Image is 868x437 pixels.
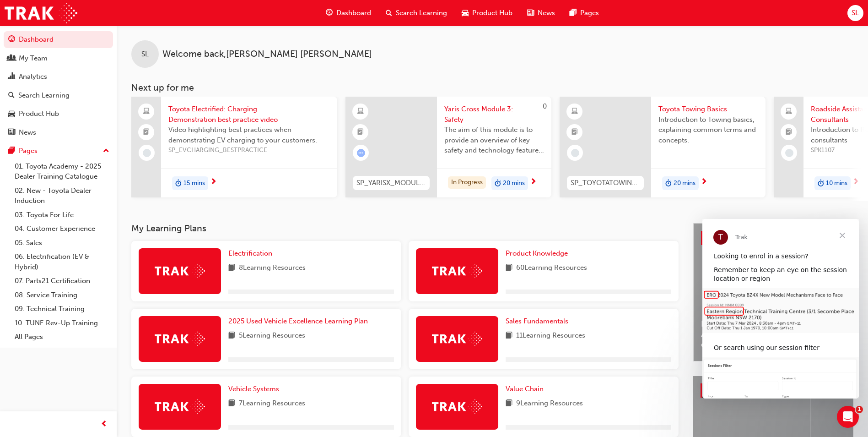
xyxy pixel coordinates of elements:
[516,330,585,342] span: 11 Learning Resources
[326,7,333,19] span: guage-icon
[168,125,330,145] span: Video highlighting best practices when demonstrating EV charging to your customers.
[852,178,859,186] span: next-icon
[11,288,113,302] a: 08. Service Training
[837,406,859,428] iframe: Intercom live chat
[543,102,547,110] span: 0
[562,4,606,22] a: pages-iconPages
[506,249,568,257] span: Product Knowledge
[155,332,205,346] img: Trak
[228,384,283,394] a: Vehicle Systems
[444,125,544,156] span: The aim of this module is to provide an overview of key safety and technology features that have ...
[162,49,372,60] span: Welcome back , [PERSON_NAME] [PERSON_NAME]
[11,208,113,222] a: 03. Toyota For Life
[357,106,364,118] span: learningResourceType_ELEARNING-icon
[570,7,577,19] span: pages-icon
[658,115,758,146] span: Introduction to Towing basics, explaining common terms and concepts.
[4,142,113,159] button: Pages
[143,149,151,157] span: learningRecordVerb_NONE-icon
[378,4,454,22] a: search-iconSearch Learning
[117,82,868,93] h3: Next up for me
[11,302,113,316] a: 09. Technical Training
[155,399,205,414] img: Trak
[506,316,572,327] a: Sales Fundamentals
[432,332,482,346] img: Trak
[5,3,77,23] a: Trak
[11,159,113,184] a: 01. Toyota Academy - 2025 Dealer Training Catalogue
[8,36,15,44] span: guage-icon
[11,316,113,330] a: 10. TUNE Rev-Up Training
[11,330,113,344] a: All Pages
[432,399,482,414] img: Trak
[852,8,859,18] span: SL
[530,178,537,186] span: next-icon
[520,4,562,22] a: news-iconNews
[143,126,150,138] span: booktick-icon
[19,127,36,138] div: News
[444,104,544,125] span: Yaris Cross Module 3: Safety
[103,145,109,157] span: up-icon
[8,110,15,118] span: car-icon
[506,248,571,259] a: Product Knowledge
[228,398,235,410] span: book-icon
[11,250,113,274] a: 06. Electrification (EV & Hybrid)
[155,264,205,278] img: Trak
[131,223,679,234] h3: My Learning Plans
[693,223,853,361] a: Latest NewsShow allHelp Shape the Future of Toyota Academy Training and Win an eMastercard!
[4,68,113,85] a: Analytics
[168,145,330,156] span: SP_EVCHARGING_BESTPRACTICE
[141,49,149,60] span: SL
[345,97,551,197] a: 0SP_YARISX_MODULE_3Yaris Cross Module 3: SafetyThe aim of this module is to provide an overview o...
[19,53,48,64] div: My Team
[571,126,578,138] span: booktick-icon
[356,178,426,188] span: SP_YARISX_MODULE_3
[4,105,113,122] a: Product Hub
[702,219,859,399] iframe: Intercom live chat message
[786,126,792,138] span: booktick-icon
[826,178,847,189] span: 10 mins
[856,406,863,413] span: 1
[4,31,113,48] a: Dashboard
[538,8,555,18] span: News
[506,330,512,342] span: book-icon
[847,5,863,21] button: SL
[8,55,15,63] span: people-icon
[228,262,235,274] span: book-icon
[175,177,182,189] span: duration-icon
[11,236,113,250] a: 05. Sales
[786,106,792,118] span: laptop-icon
[4,124,113,141] a: News
[571,178,640,188] span: SP_TOYOTATOWING_0424
[357,149,365,157] span: learningRecordVerb_ATTEMPT-icon
[101,419,108,430] span: prev-icon
[228,317,368,325] span: 2025 Used Vehicle Excellence Learning Plan
[665,177,672,189] span: duration-icon
[580,8,599,18] span: Pages
[228,330,235,342] span: book-icon
[701,319,846,350] span: Help Shape the Future of Toyota Academy Training and Win an eMastercard!
[4,29,113,142] button: DashboardMy TeamAnalyticsSearch LearningProduct HubNews
[454,4,520,22] a: car-iconProduct Hub
[11,274,113,288] a: 07. Parts21 Certification
[674,178,695,189] span: 20 mins
[506,398,512,410] span: book-icon
[503,178,525,189] span: 20 mins
[4,87,113,104] a: Search Learning
[506,262,512,274] span: book-icon
[168,104,330,125] span: Toyota Electrified: Charging Demonstration best practice video
[785,149,793,157] span: learningRecordVerb_NONE-icon
[462,7,469,19] span: car-icon
[19,109,59,119] div: Product Hub
[560,97,766,197] a: SP_TOYOTATOWING_0424Toyota Towing BasicsIntroduction to Towing basics, explaining common terms an...
[516,262,587,274] span: 60 Learning Resources
[336,8,371,18] span: Dashboard
[448,176,486,189] div: In Progress
[19,71,47,82] div: Analytics
[472,8,512,18] span: Product Hub
[239,330,305,342] span: 5 Learning Resources
[239,262,306,274] span: 8 Learning Resources
[210,178,217,186] span: next-icon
